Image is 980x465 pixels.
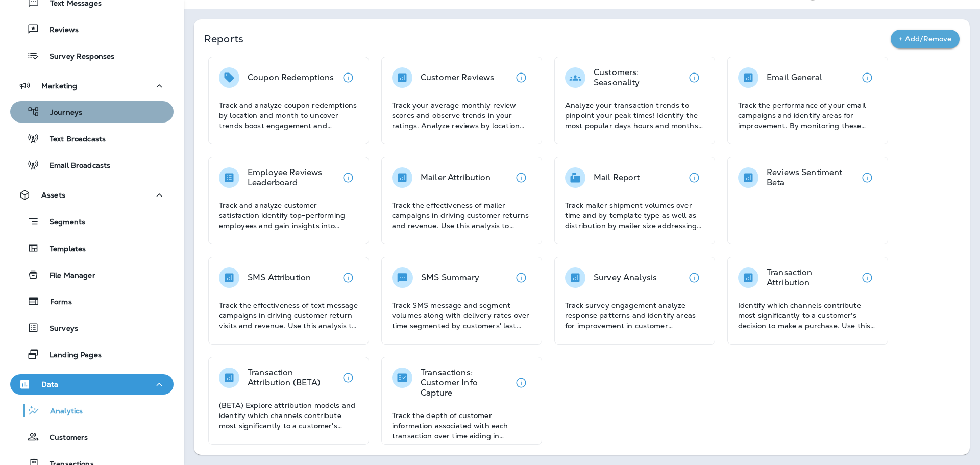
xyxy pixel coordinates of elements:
button: View details [857,267,877,288]
button: Forms [10,290,174,312]
p: Reviews Sentiment Beta [767,167,857,188]
p: Customers: Seasonality [594,67,684,88]
button: View details [511,267,531,288]
p: Track SMS message and segment volumes along with delivery rates over time segmented by customers'... [392,300,531,331]
p: Track your average monthly review scores and observe trends in your ratings. Analyze reviews by l... [392,100,531,131]
button: + Add/Remove [891,30,960,48]
button: View details [684,167,704,188]
p: Email Broadcasts [39,161,110,171]
button: View details [684,267,704,288]
p: Customer Reviews [421,72,494,83]
button: View details [857,67,877,88]
button: View details [338,167,358,188]
p: Track survey engagement analyze response patterns and identify areas for improvement in customer ... [565,300,704,331]
button: View details [684,67,704,88]
p: Survey Analysis [594,273,657,283]
p: SMS Summary [421,273,480,283]
p: (BETA) Explore attribution models and identify which channels contribute most significantly to a ... [219,400,358,431]
button: View details [338,368,358,388]
p: Track the effectiveness of mailer campaigns in driving customer returns and revenue. Use this ana... [392,200,531,231]
p: Marketing [41,82,77,90]
button: View details [338,267,358,288]
button: Journeys [10,101,174,123]
p: Email General [767,72,822,83]
p: Journeys [40,108,82,118]
button: Text Broadcasts [10,128,174,149]
p: Track the effectiveness of text message campaigns in driving customer return visits and revenue. ... [219,300,358,331]
p: Analytics [40,407,83,417]
button: View details [511,167,531,188]
button: Templates [10,237,174,259]
p: Identify which channels contribute most significantly to a customer's decision to make a purchase... [738,300,877,331]
p: Customers [39,433,88,443]
button: Survey Responses [10,45,174,66]
button: File Manager [10,264,174,285]
p: Track mailer shipment volumes over time and by template type as well as distribution by mailer si... [565,200,704,231]
p: Coupon Redemptions [248,72,334,83]
button: Marketing [10,76,174,96]
button: Reviews [10,18,174,40]
p: Track and analyze customer satisfaction identify top-performing employees and gain insights into ... [219,200,358,231]
p: Track the performance of your email campaigns and identify areas for improvement. By monitoring t... [738,100,877,131]
p: Templates [39,244,86,254]
p: Mail Report [594,173,640,183]
p: Assets [41,191,65,199]
p: SMS Attribution [248,273,311,283]
p: Data [41,380,59,388]
button: View details [857,167,877,188]
p: Track the depth of customer information associated with each transaction over time aiding in asse... [392,410,531,441]
p: Transaction Attribution (BETA) [248,368,338,388]
p: Transactions: Customer Info Capture [421,368,511,398]
p: Surveys [39,324,78,334]
p: Segments [39,217,85,228]
p: Landing Pages [39,351,102,360]
p: Text Broadcasts [39,135,106,144]
p: Reports [204,32,891,46]
button: Landing Pages [10,344,174,365]
p: Forms [40,298,72,307]
p: Analyze your transaction trends to pinpoint your peak times! Identify the most popular days hours... [565,100,704,131]
button: View details [511,67,531,88]
button: Customers [10,426,174,448]
p: Survey Responses [39,52,114,62]
p: Employee Reviews Leaderboard [248,167,338,188]
button: View details [511,373,531,393]
button: Segments [10,210,174,232]
p: Transaction Attribution [767,267,857,288]
p: Track and analyze coupon redemptions by location and month to uncover trends boost engagement and... [219,100,358,131]
button: Analytics [10,400,174,421]
button: Data [10,374,174,395]
p: File Manager [39,271,95,281]
button: View details [338,67,358,88]
p: Mailer Attribution [421,173,491,183]
button: Surveys [10,317,174,338]
button: Assets [10,185,174,205]
button: Email Broadcasts [10,154,174,176]
p: Reviews [39,26,79,35]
